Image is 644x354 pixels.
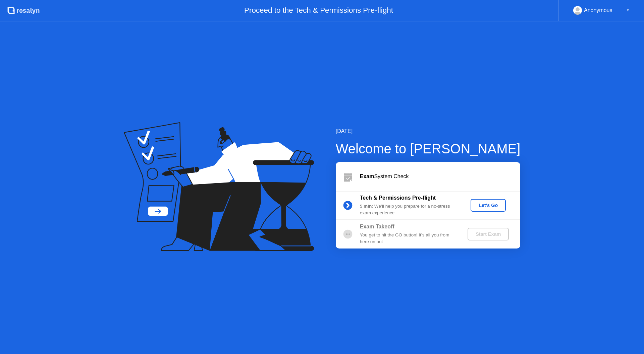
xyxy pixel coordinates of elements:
div: ▼ [626,6,630,15]
div: You get to hit the GO button! It’s all you from here on out [360,232,457,245]
b: Exam [360,173,374,179]
b: 5 min [360,204,372,209]
button: Let's Go [471,199,506,212]
button: Start Exam [468,228,509,240]
div: Let's Go [473,203,503,208]
div: Welcome to [PERSON_NAME] [336,139,521,159]
div: Anonymous [584,6,612,15]
div: Start Exam [470,231,506,237]
div: [DATE] [336,127,521,135]
div: System Check [360,172,520,181]
b: Exam Takeoff [360,224,394,229]
b: Tech & Permissions Pre-flight [360,195,436,201]
div: : We’ll help you prepare for a no-stress exam experience [360,203,457,217]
